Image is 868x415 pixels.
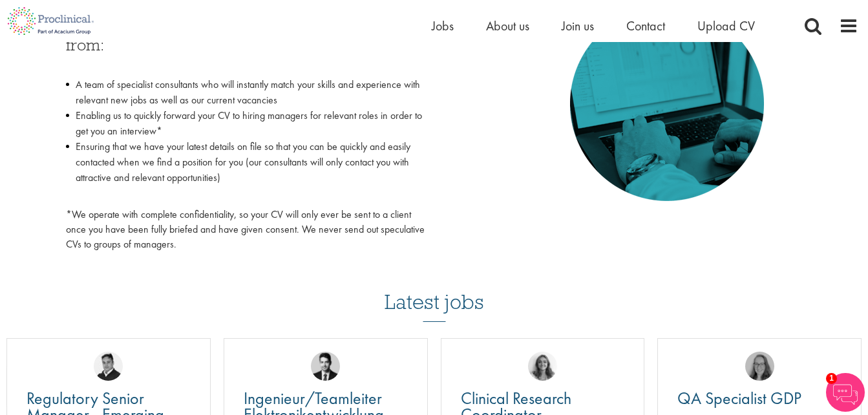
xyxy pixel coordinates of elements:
[826,373,837,384] span: 1
[66,19,425,70] h3: By sending us your latest CV you will benefit from:
[66,108,425,139] li: Enabling us to quickly forward your CV to hiring managers for relevant roles in order to get you ...
[66,77,425,108] li: A team of specialist consultants who will instantly match your skills and experience with relevan...
[66,139,425,201] li: Ensuring that we have your latest details on file so that you can be quickly and easily contacted...
[432,17,454,34] a: Jobs
[826,373,865,412] img: Chatbot
[385,259,484,322] h3: Latest jobs
[66,207,425,252] p: *We operate with complete confidentiality, so your CV will only ever be sent to a client once you...
[697,17,755,34] a: Upload CV
[311,352,340,381] img: Thomas Wenig
[626,17,665,34] a: Contact
[486,17,529,34] a: About us
[562,17,594,34] a: Join us
[745,352,774,381] img: Ingrid Aymes
[528,352,557,381] img: Jackie Cerchio
[94,352,123,381] img: Peter Duvall
[677,390,842,407] a: QA Specialist GDP
[677,387,801,409] span: QA Specialist GDP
